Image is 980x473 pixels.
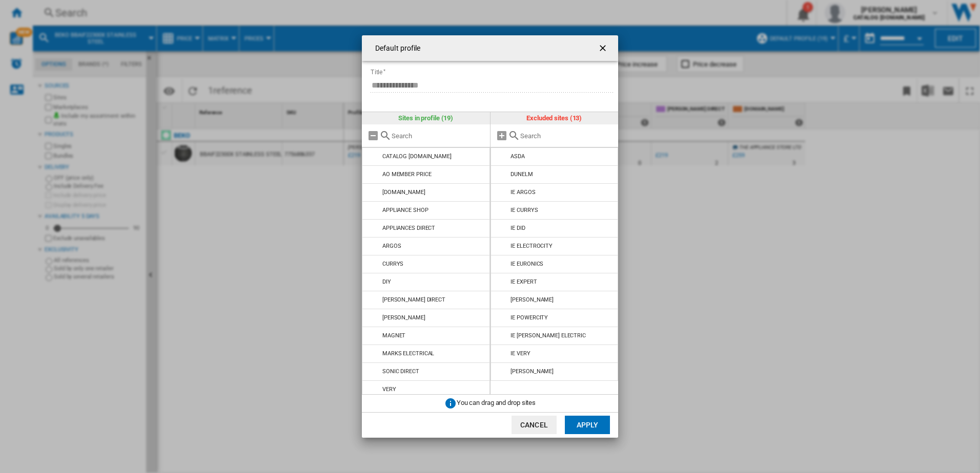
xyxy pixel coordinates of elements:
div: Sites in profile (19) [362,112,490,124]
div: [PERSON_NAME] [511,368,554,375]
div: [DOMAIN_NAME] [382,189,425,196]
button: getI18NText('BUTTONS.CLOSE_DIALOG') [594,38,614,58]
div: IE VERY [511,350,530,357]
h4: Default profile [370,44,421,54]
div: IE EURONICS [511,261,543,267]
div: AO MEMBER PRICE [382,171,432,178]
md-dialog: Default profile ... [362,35,618,437]
div: IE ARGOS [511,189,535,196]
button: Apply [565,416,610,434]
div: ARGOS [382,243,401,249]
div: CURRYS [382,261,403,267]
span: You can drag and drop sites [457,399,536,406]
input: Search [520,132,614,140]
div: ASDA [511,153,525,160]
div: [PERSON_NAME] DIRECT [382,296,445,303]
div: DUNELM [511,171,533,178]
div: CATALOG [DOMAIN_NAME] [382,153,452,160]
input: Search [392,132,485,140]
div: [PERSON_NAME] [382,314,425,321]
div: MAGNET [382,332,405,339]
div: VERY [382,386,396,393]
div: Excluded sites (13) [491,112,619,124]
div: IE CURRYS [511,207,538,213]
md-icon: Add all [496,130,508,142]
div: APPLIANCE SHOP [382,207,428,213]
div: IE POWERCITY [511,314,548,321]
div: IE ELECTROCITY [511,243,553,249]
div: IE DID [511,225,525,231]
div: SONIC DIRECT [382,368,419,375]
md-icon: Remove all [367,130,379,142]
div: IE [PERSON_NAME] ELECTRIC [511,332,586,339]
div: APPLIANCES DIRECT [382,225,435,231]
button: Cancel [512,416,557,434]
ng-md-icon: getI18NText('BUTTONS.CLOSE_DIALOG') [598,43,610,55]
div: IE EXPERT [511,278,537,285]
div: [PERSON_NAME] [511,296,554,303]
div: DIY [382,278,391,285]
div: MARKS ELECTRICAL [382,350,434,357]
